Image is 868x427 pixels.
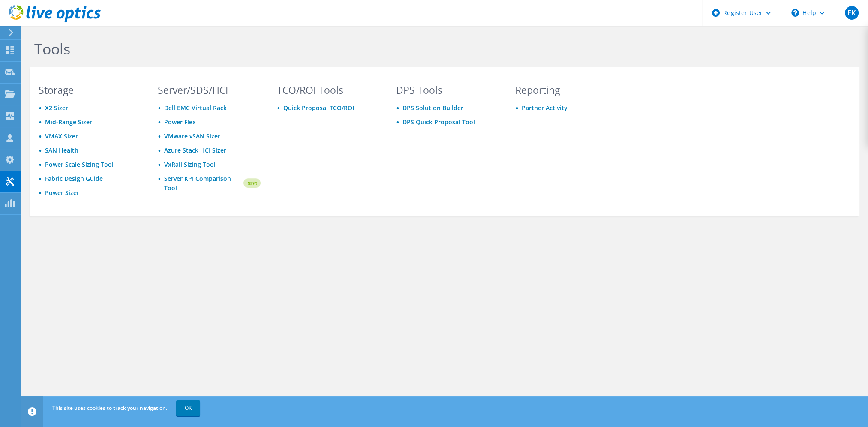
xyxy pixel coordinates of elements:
[45,174,103,183] a: Fabric Design Guide
[522,104,568,112] a: Partner Activity
[791,9,799,17] svg: \n
[402,104,463,112] a: DPS Solution Builder
[164,104,227,112] a: Dell EMC Virtual Rack
[164,146,226,154] a: Azure Stack HCI Sizer
[52,404,167,412] span: This site uses cookies to track your navigation.
[845,6,859,20] span: FK
[45,118,92,126] a: Mid-Range Sizer
[277,85,380,95] h3: TCO/ROI Tools
[164,132,220,140] a: VMware vSAN Sizer
[45,189,79,197] a: Power Sizer
[164,118,196,126] a: Power Flex
[164,174,242,193] a: Server KPI Comparison Tool
[396,85,499,95] h3: DPS Tools
[45,104,68,112] a: X2 Sizer
[176,400,200,416] a: OK
[402,118,475,126] a: DPS Quick Proposal Tool
[164,160,216,168] a: VxRail Sizing Tool
[39,85,141,95] h3: Storage
[283,104,354,112] a: Quick Proposal TCO/ROI
[45,132,78,140] a: VMAX Sizer
[45,160,114,168] a: Power Scale Sizing Tool
[45,146,78,154] a: SAN Health
[34,40,613,58] h1: Tools
[158,85,261,95] h3: Server/SDS/HCI
[515,85,618,95] h3: Reporting
[242,173,261,193] img: new-badge.svg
